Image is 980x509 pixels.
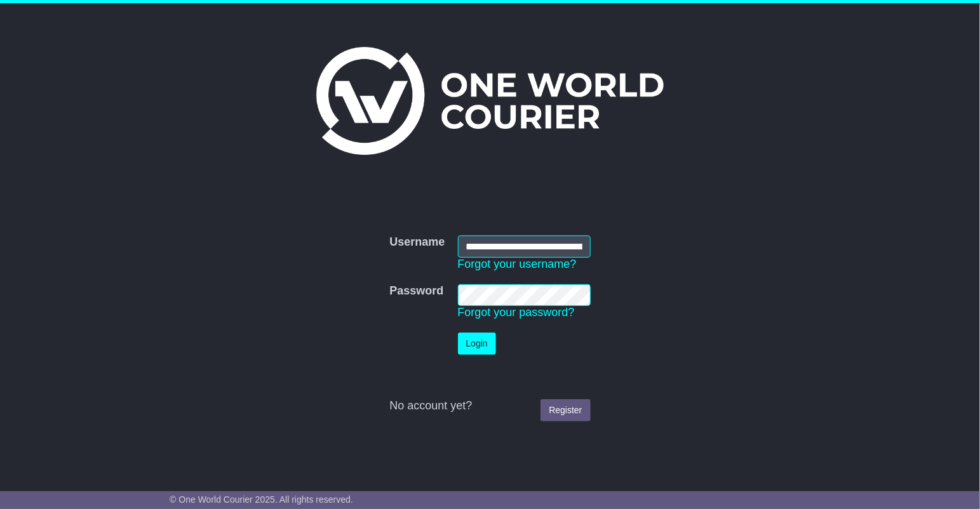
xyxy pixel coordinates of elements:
[316,47,663,155] img: One World
[389,399,590,413] div: No account yet?
[170,494,353,505] span: © One World Courier 2025. All rights reserved.
[540,399,590,421] a: Register
[458,306,575,319] a: Forgot your password?
[389,284,443,298] label: Password
[389,235,445,249] label: Username
[458,333,496,355] button: Login
[458,258,577,270] a: Forgot your username?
